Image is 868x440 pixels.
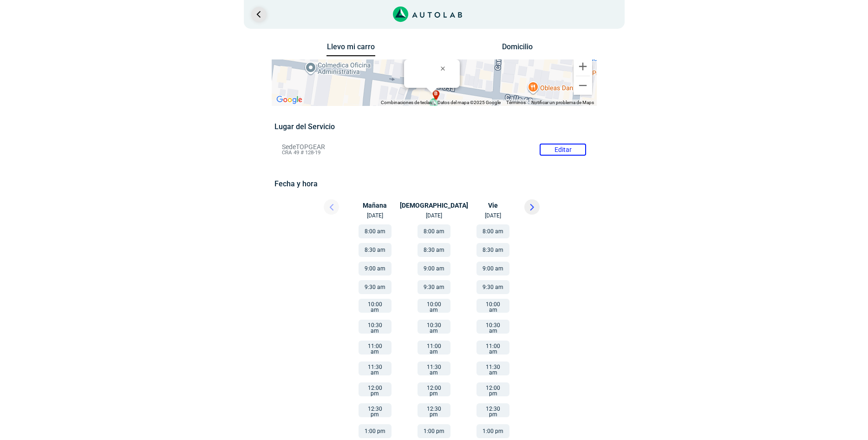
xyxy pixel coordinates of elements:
[418,243,450,257] button: 8:30 am
[418,361,450,375] button: 11:30 am
[476,382,509,396] button: 12:00 pm
[381,99,432,106] button: Combinaciones de teclas
[359,341,392,355] button: 11:00 am
[476,320,509,334] button: 10:30 am
[493,42,542,56] button: Domicilio
[476,262,509,276] button: 9:00 am
[410,82,454,89] b: CARS GT RETAIL
[359,361,392,375] button: 11:30 am
[274,94,305,106] a: Abre esta zona en Google Maps (se abre en una nueva ventana)
[437,100,501,105] span: Datos del mapa ©2025 Google
[476,424,509,438] button: 1:00 pm
[531,100,594,105] a: Notificar un problema de Maps
[418,299,450,313] button: 10:00 am
[393,9,462,18] a: Link al sitio de autolab
[359,243,392,257] button: 8:30 am
[434,57,456,79] button: Cerrar
[574,57,592,76] button: Ampliar
[418,341,450,355] button: 11:00 am
[574,76,592,95] button: Reducir
[274,122,594,131] h5: Lugar del Servicio
[476,243,509,257] button: 8:30 am
[476,341,509,355] button: 11:00 am
[476,403,509,417] button: 12:30 pm
[359,424,392,438] button: 1:00 pm
[476,280,509,294] button: 9:30 am
[506,100,526,105] a: Términos (se abre en una nueva pestaña)
[251,7,266,22] a: Ir al paso anterior
[418,262,450,276] button: 9:00 am
[359,403,392,417] button: 12:30 pm
[418,403,450,417] button: 12:30 pm
[476,361,509,375] button: 11:30 am
[418,424,450,438] button: 1:00 pm
[359,299,392,313] button: 10:00 am
[418,382,450,396] button: 12:00 pm
[274,94,305,106] img: Google
[359,280,392,294] button: 9:30 am
[359,382,392,396] button: 12:00 pm
[418,280,450,294] button: 9:30 am
[359,224,392,238] button: 8:00 am
[418,320,450,334] button: 10:30 am
[274,179,594,188] h5: Fecha y hora
[326,42,375,57] button: Llevo mi carro
[359,262,392,276] button: 9:00 am
[359,320,392,334] button: 10:30 am
[418,224,450,238] button: 8:00 am
[434,90,438,98] span: b
[476,299,509,313] button: 10:00 am
[476,224,509,238] button: 8:00 am
[410,82,454,96] div: Calle 63 # 27-62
